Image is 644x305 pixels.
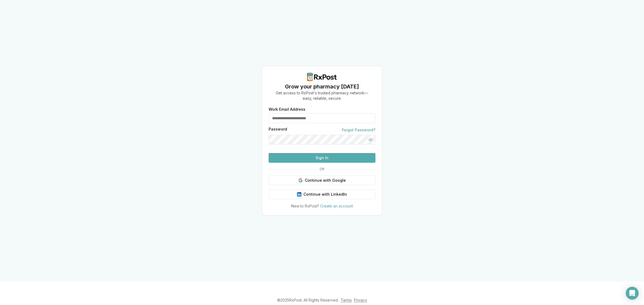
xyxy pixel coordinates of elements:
label: Password [269,127,287,133]
button: Sign In [269,153,375,163]
span: OR [317,167,327,171]
img: LinkedIn [297,192,301,196]
a: Privacy [354,298,367,302]
a: Create an account [320,204,353,208]
p: Get access to RxPost's trusted pharmacy network— easy, reliable, secure. [276,90,368,101]
div: Open Intercom Messenger [626,287,639,300]
img: RxPost Logo [305,73,339,81]
button: Continue with LinkedIn [269,189,375,199]
a: Terms [341,298,352,302]
a: Forgot Password? [342,127,375,133]
h1: Grow your pharmacy [DATE] [276,83,368,90]
label: Work Email Address [269,107,375,111]
button: Continue with Google [269,176,375,185]
button: Show password [366,135,375,144]
img: Google [298,178,303,183]
span: New to RxPost? [291,204,319,208]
